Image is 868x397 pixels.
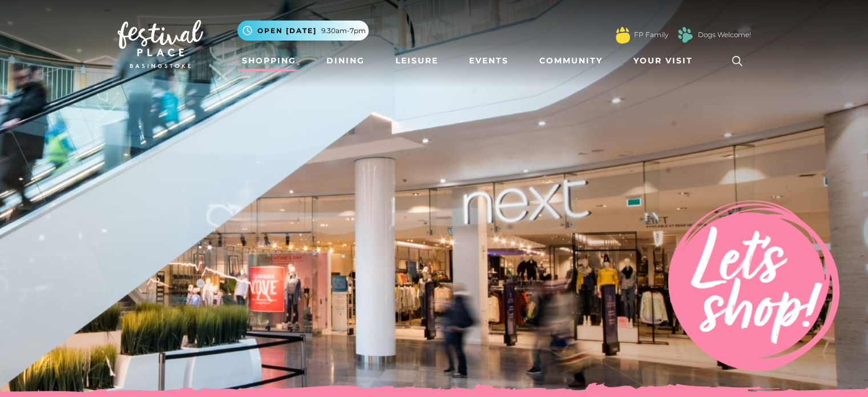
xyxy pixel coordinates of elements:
[465,50,513,71] a: Events
[237,21,369,41] button: Open [DATE] 9.30am-7pm
[237,50,301,71] a: Shopping
[321,26,366,36] span: 9.30am-7pm
[257,26,317,36] span: Open [DATE]
[391,50,443,71] a: Leisure
[634,30,668,40] a: FP Family
[535,50,607,71] a: Community
[698,30,751,40] a: Dogs Welcome!
[629,50,703,71] a: Your Visit
[322,50,369,71] a: Dining
[633,55,693,67] span: Your Visit
[118,20,203,68] img: Festival Place Logo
